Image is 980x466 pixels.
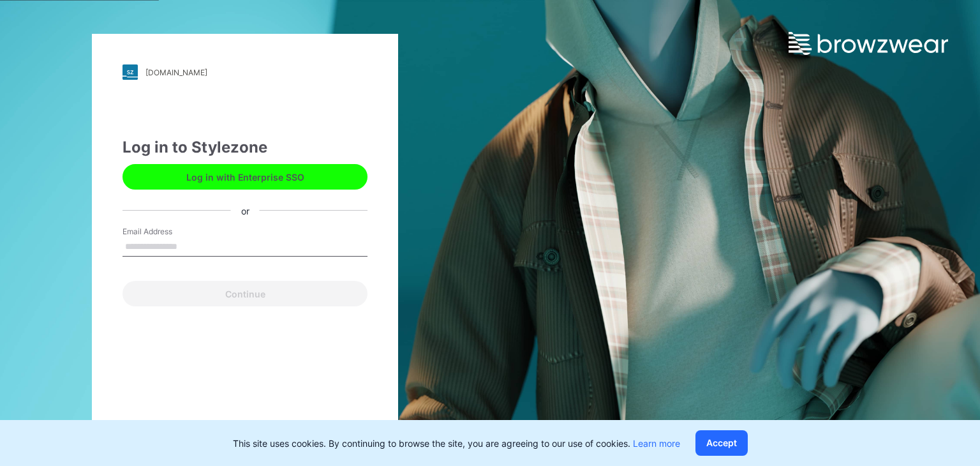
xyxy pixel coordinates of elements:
[122,64,367,80] a: [DOMAIN_NAME]
[233,437,680,450] p: This site uses cookies. By continuing to browse the site, you are agreeing to our use of cookies.
[633,438,680,449] a: Learn more
[122,64,138,80] img: stylezone-logo.562084cfcfab977791bfbf7441f1a819.svg
[122,164,367,190] button: Log in with Enterprise SSO
[695,430,748,456] button: Accept
[231,204,260,217] div: or
[122,136,367,159] div: Log in to Stylezone
[122,226,212,237] label: Email Address
[145,68,207,77] div: [DOMAIN_NAME]
[789,32,948,55] img: browzwear-logo.e42bd6dac1945053ebaf764b6aa21510.svg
